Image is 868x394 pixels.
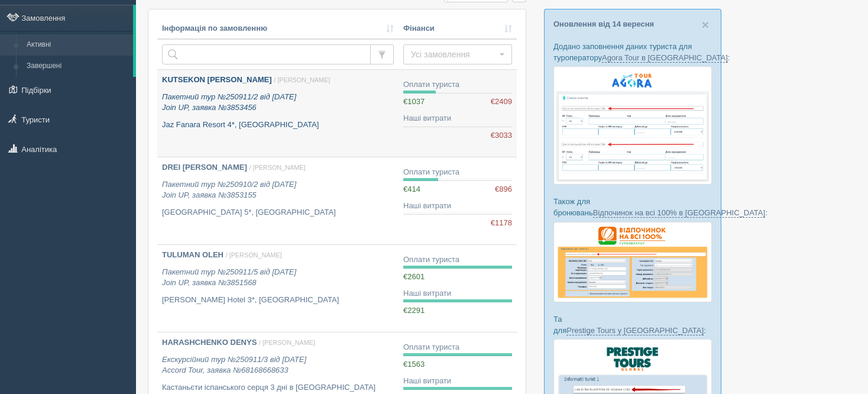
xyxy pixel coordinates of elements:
[403,376,512,387] div: Наші витрати
[491,218,512,229] span: €1178
[553,20,654,28] a: Оновлення від 14 вересня
[602,53,728,63] a: Agora Tour в [GEOGRAPHIC_DATA]
[162,355,306,375] i: Екскурсійний тур №250911/3 від [DATE] Accord Tour, заявка №68168668633
[593,208,765,218] a: Відпочинок на всі 100% в [GEOGRAPHIC_DATA]
[274,76,330,83] span: / [PERSON_NAME]
[403,342,512,353] div: Оплати туриста
[162,75,272,84] b: KUTSEKON [PERSON_NAME]
[162,207,394,218] p: [GEOGRAPHIC_DATA] 5*, [GEOGRAPHIC_DATA]
[259,339,315,346] span: / [PERSON_NAME]
[162,92,296,112] i: Пакетний тур №250911/2 від [DATE] Join UP, заявка №3853456
[21,56,133,77] a: Завершені
[411,49,497,60] span: Усі замовлення
[403,306,425,315] span: €2291
[553,66,712,185] img: agora-tour-%D1%84%D0%BE%D1%80%D0%BC%D0%B0-%D0%B1%D1%80%D0%BE%D0%BD%D1%8E%D0%B2%D0%B0%D0%BD%D0%BD%...
[553,314,712,336] p: Та для :
[495,184,512,195] span: €896
[403,44,512,64] button: Усі замовлення
[21,34,133,56] a: Активні
[553,222,712,302] img: otdihnavse100--%D1%84%D0%BE%D1%80%D0%BC%D0%B0-%D0%B1%D1%80%D0%BE%D0%BD%D0%B8%D1%80%D0%BE%D0%B2%D0...
[157,245,399,332] a: TULUMAN OLEH / [PERSON_NAME] Пакетний тур №250911/5 від [DATE]Join UP, заявка №3851568 [PERSON_NA...
[491,130,512,141] span: €3033
[226,251,282,259] span: / [PERSON_NAME]
[249,164,305,171] span: / [PERSON_NAME]
[162,44,371,64] input: Пошук за номером замовлення, ПІБ або паспортом туриста
[702,18,709,31] button: Close
[566,326,704,335] a: Prestige Tours у [GEOGRAPHIC_DATA]
[553,196,712,218] p: Також для бронювань :
[403,23,512,34] a: Фінанси
[162,338,257,347] b: HARASHCHENKO DENYS
[403,167,512,178] div: Оплати туриста
[403,288,512,299] div: Наші витрати
[403,201,512,212] div: Наші витрати
[157,70,399,157] a: KUTSEKON [PERSON_NAME] / [PERSON_NAME] Пакетний тур №250911/2 від [DATE]Join UP, заявка №3853456 ...
[403,185,420,193] span: €414
[403,360,425,369] span: €1563
[162,23,394,34] a: Інформація по замовленню
[491,96,512,108] span: €2409
[162,267,296,288] i: Пакетний тур №250911/5 від [DATE] Join UP, заявка №3851568
[162,250,224,259] b: TULUMAN OLEH
[162,382,394,393] p: Кастаньєти іспанського серця 3 дні в [GEOGRAPHIC_DATA]
[403,272,425,281] span: €2601
[403,97,425,106] span: €1037
[162,295,394,306] p: [PERSON_NAME] Hotel 3*, [GEOGRAPHIC_DATA]
[162,163,247,172] b: DREI [PERSON_NAME]
[162,180,296,200] i: Пакетний тур №250910/2 від [DATE] Join UP, заявка №3853155
[403,254,512,266] div: Оплати туриста
[157,157,399,244] a: DREI [PERSON_NAME] / [PERSON_NAME] Пакетний тур №250910/2 від [DATE]Join UP, заявка №3853155 [GEO...
[403,79,512,91] div: Оплати туриста
[403,113,512,124] div: Наші витрати
[702,18,709,31] span: ×
[162,120,394,131] p: Jaz Fanara Resort 4*, [GEOGRAPHIC_DATA]
[553,41,712,63] p: Додано заповнення даних туриста для туроператору :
